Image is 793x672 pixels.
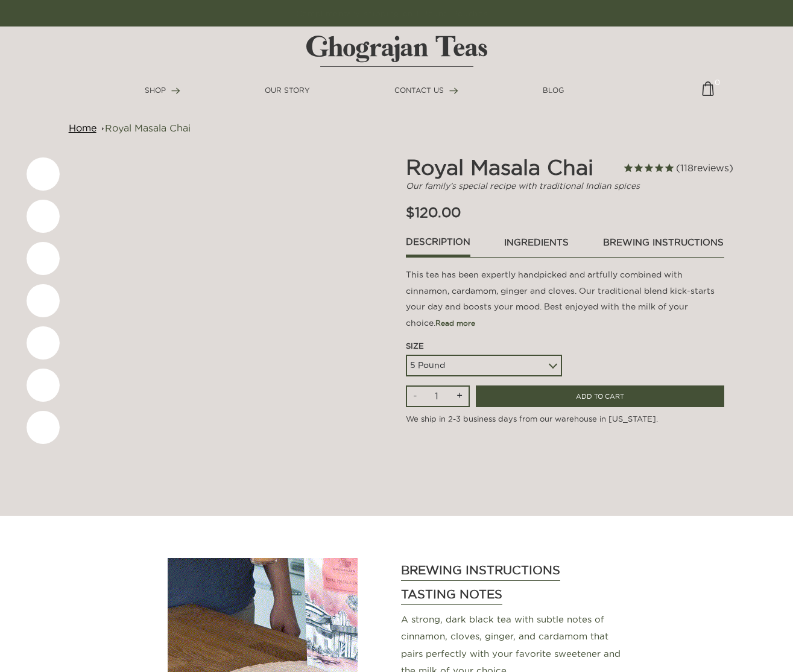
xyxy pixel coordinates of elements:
a: OUR STORY [265,85,310,96]
p: This tea has been expertly handpicked and artfully combined with cinnamon, cardamom, ginger and c... [406,267,725,331]
nav: breadcrumbs [69,121,725,135]
a: brewing instructions [602,235,724,256]
a: Home [69,122,96,133]
a: 0 [702,81,714,105]
h3: Tasting Notes [401,587,502,605]
div: Size [406,340,562,352]
input: - [407,387,423,406]
span: Read more [435,319,475,327]
a: BLOG [543,85,564,96]
p: Our family’s special recipe with traditional Indian spices [406,180,725,192]
img: forward-arrow.svg [449,87,458,94]
span: reviews [693,162,729,173]
a: SHOP [145,85,180,96]
span: 0 [715,77,720,82]
span: $120.00 [406,204,461,220]
a: Description [406,235,470,258]
p: We ship in 2-3 business days from our warehouse in [US_STATE]. [406,407,725,425]
a: ingredients [504,235,569,256]
img: forward-arrow.svg [171,87,180,94]
input: + [450,387,469,406]
a: CONTACT US [394,85,458,96]
img: logo-matt.svg [306,36,487,67]
span: Rated 4.8 out of 5 stars [623,160,733,176]
h3: Brewing Instructions [401,563,560,581]
span: 118 reviews [676,162,733,173]
input: ADD TO CART [476,385,725,408]
a: Royal Masala Chai [105,122,191,133]
img: cart-icon-matt.svg [702,81,714,105]
h2: Royal Masala Chai [406,154,629,180]
span: CONTACT US [394,86,444,94]
span: SHOP [145,86,166,94]
input: Qty [426,387,447,405]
